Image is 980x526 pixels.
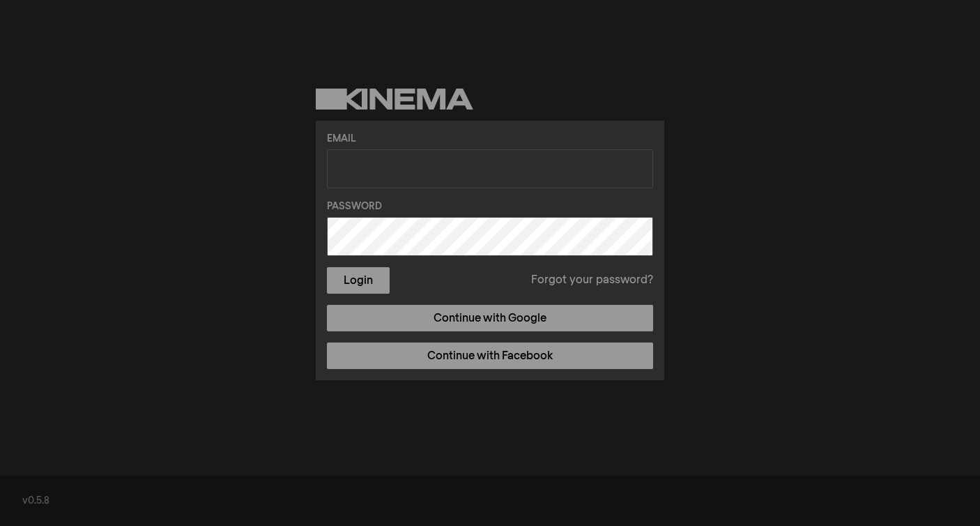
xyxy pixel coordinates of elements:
label: Email [327,132,653,146]
a: Continue with Facebook [327,343,653,369]
label: Password [327,200,653,214]
button: Login [327,267,390,294]
a: Forgot your password? [531,272,653,289]
div: v0.5.8 [22,494,958,509]
a: Continue with Google [327,305,653,331]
